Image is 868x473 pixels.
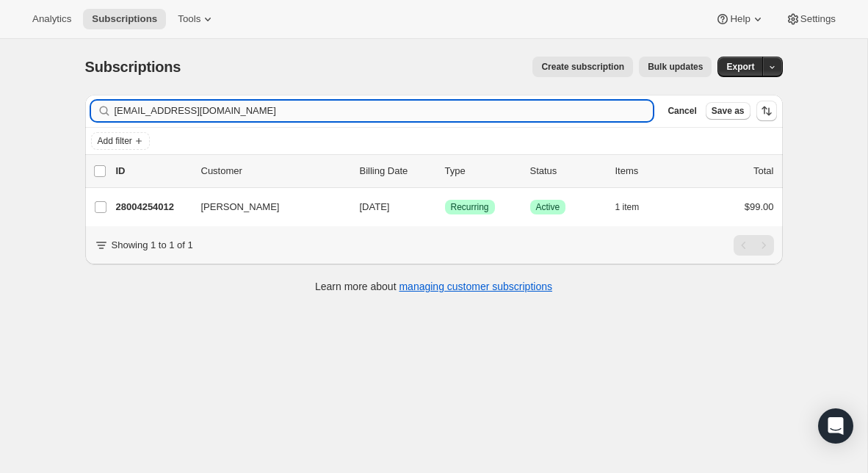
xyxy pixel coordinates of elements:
[726,61,754,73] span: Export
[648,61,703,73] span: Bulk updates
[201,164,348,178] p: Customer
[116,197,774,217] div: 28004254012[PERSON_NAME][DATE]SuccessRecurringSuccessActive1 item$99.00
[615,164,689,178] div: Items
[639,57,712,77] button: Bulk updates
[98,135,132,147] span: Add filter
[734,235,774,256] nav: Pagination
[112,238,193,253] p: Showing 1 to 1 of 1
[116,164,189,178] p: ID
[530,164,604,178] p: Status
[615,197,656,217] button: 1 item
[800,13,836,25] span: Settings
[756,101,777,121] button: Sort the results
[116,164,774,178] div: IDCustomerBilling DateTypeStatusItemsTotal
[818,408,853,444] div: Open Intercom Messenger
[116,200,189,214] p: 28004254012
[615,201,640,213] span: 1 item
[91,132,150,150] button: Add filter
[201,200,280,214] span: [PERSON_NAME]
[169,9,224,29] button: Tools
[92,13,157,25] span: Subscriptions
[315,279,552,294] p: Learn more about
[668,105,696,117] span: Cancel
[83,9,166,29] button: Subscriptions
[192,195,339,219] button: [PERSON_NAME]
[745,201,774,212] span: $99.00
[178,13,200,25] span: Tools
[706,9,773,29] button: Help
[115,101,654,121] input: Filter subscribers
[717,57,763,77] button: Export
[706,102,751,120] button: Save as
[532,57,633,77] button: Create subscription
[712,105,745,117] span: Save as
[32,13,71,25] span: Analytics
[541,61,624,73] span: Create subscription
[360,201,390,212] span: [DATE]
[730,13,750,25] span: Help
[753,164,773,178] p: Total
[360,164,433,178] p: Billing Date
[662,102,702,120] button: Cancel
[23,9,80,29] button: Analytics
[777,9,845,29] button: Settings
[451,201,489,213] span: Recurring
[85,59,181,75] span: Subscriptions
[536,201,560,213] span: Active
[399,281,552,292] a: managing customer subscriptions
[445,164,518,178] div: Type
